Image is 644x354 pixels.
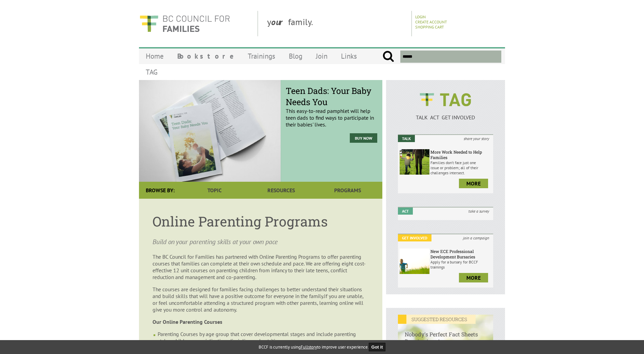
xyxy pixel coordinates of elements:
span: Teen Dads: Your Baby Needs You [286,85,377,107]
p: The courses are designed for families facing challenges to better understand their situations and... [153,286,369,313]
i: take a survey [464,208,493,215]
i: share your story [460,135,493,142]
span: If you are unable, or feel uncomfortable attending a structured program with other parents, learn... [153,293,363,313]
p: Build on your parenting skills at your own pace [153,237,369,247]
a: Home [139,48,170,64]
em: Get Involved [398,234,431,241]
a: Blog [282,48,309,64]
a: TAG [139,64,164,80]
a: Programs [315,182,381,199]
img: BCCF's TAG Logo [415,87,476,113]
p: This easy-to-read pamphlet will help teen dads to find ways to participate in their babies' lives. [286,91,377,128]
div: y family. [262,11,412,36]
strong: Our Online Parenting Courses [153,318,222,325]
p: TALK ACT GET INVOLVED [398,114,493,121]
i: join a campaign [459,234,493,241]
a: Create Account [415,19,447,24]
p: The BC Council for Families has partnered with Online Parenting Programs to offer parenting cours... [153,253,369,280]
a: Fullstory [301,344,317,350]
h1: Online Parenting Programs [153,212,369,230]
a: Shopping Cart [415,24,444,29]
em: Act [398,208,413,215]
a: Bookstore [170,48,241,64]
a: more [459,273,488,282]
a: Buy Now [350,133,377,143]
p: Apply for a bursary for BCCF trainings [430,259,491,270]
h6: More Work Needed to Help Families [430,149,491,160]
strong: our [271,16,288,27]
a: Login [415,14,426,19]
button: Got it [369,343,386,351]
a: Topic [181,182,248,199]
p: Families don’t face just one issue or problem; all of their challenges intersect. [430,160,491,175]
a: TALK ACT GET INVOLVED [398,107,493,121]
img: BC Council for FAMILIES [139,11,230,36]
a: Trainings [241,48,282,64]
a: more [459,179,488,188]
input: Submit [382,51,394,63]
em: Talk [398,135,415,142]
a: Join [309,48,334,64]
h6: Nobody's Perfect Fact Sheets [398,324,493,338]
a: Links [334,48,364,64]
em: SUGGESTED RESOURCES [398,315,476,324]
div: Browse By: [139,182,181,199]
a: Resources [248,182,314,199]
h6: New ECE Professional Development Bursaries [430,249,491,259]
p: Download our bra... [398,338,493,351]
